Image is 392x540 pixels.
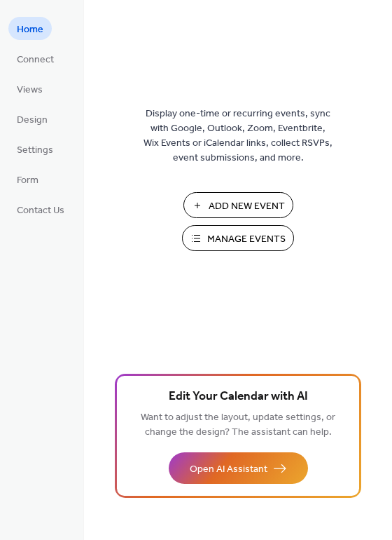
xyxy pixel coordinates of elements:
a: Contact Us [8,198,73,221]
span: Manage Events [207,232,286,247]
a: Form [8,168,47,191]
span: Home [17,22,43,37]
a: Connect [8,47,62,70]
button: Manage Events [182,225,294,251]
span: Views [17,83,43,97]
a: Views [8,77,51,100]
span: Want to adjust the layout, update settings, or change the design? The assistant can help. [141,408,335,442]
span: Form [17,173,38,188]
button: Add New Event [183,192,293,218]
span: Contact Us [17,203,64,218]
span: Connect [17,53,54,67]
span: Edit Your Calendar with AI [169,387,308,407]
button: Open AI Assistant [169,452,308,484]
span: Design [17,113,48,128]
span: Display one-time or recurring events, sync with Google, Outlook, Zoom, Eventbrite, Wix Events or ... [143,107,332,166]
span: Add New Event [209,199,285,214]
span: Open AI Assistant [190,462,267,477]
a: Design [8,107,56,130]
a: Settings [8,137,62,161]
span: Settings [17,143,53,158]
a: Home [8,17,52,40]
